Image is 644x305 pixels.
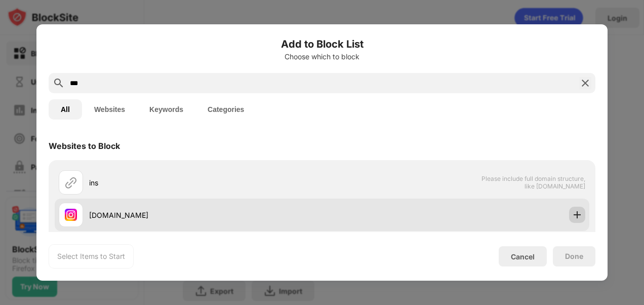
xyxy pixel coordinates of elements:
button: Keywords [137,99,195,120]
div: Cancel [511,252,535,261]
div: Select Items to Start [57,251,125,261]
h6: Add to Block List [49,36,595,52]
div: Choose which to block [49,53,595,61]
img: search.svg [53,77,65,89]
div: [DOMAIN_NAME] [89,210,322,220]
button: Websites [82,99,137,120]
span: Please include full domain structure, like [DOMAIN_NAME] [481,175,585,190]
div: ins [89,177,322,188]
img: search-close [579,77,591,89]
img: url.svg [65,176,77,188]
img: favicons [65,209,77,221]
div: Websites to Block [49,141,120,151]
div: Done [565,252,583,260]
button: Categories [195,99,256,120]
button: All [49,99,82,120]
